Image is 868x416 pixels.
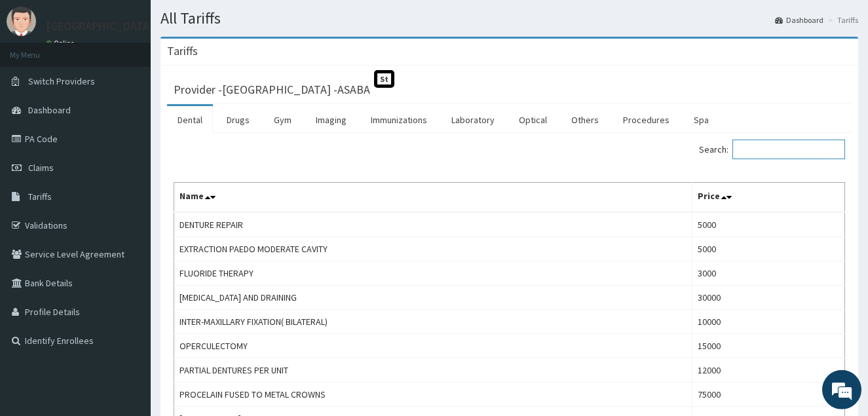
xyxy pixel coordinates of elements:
td: DENTURE REPAIR [174,212,692,237]
td: 3000 [692,261,845,286]
a: Laboratory [441,106,505,134]
td: 12000 [692,358,845,383]
td: PROCELAIN FUSED TO METAL CROWNS [174,383,692,407]
a: Spa [683,106,719,134]
a: Procedures [613,106,680,134]
img: User Image [7,7,36,36]
a: Drugs [216,106,260,134]
span: Switch Providers [28,75,95,87]
td: 5000 [692,237,845,261]
h3: Provider - [GEOGRAPHIC_DATA] -ASABA [174,84,370,96]
input: Search: [732,140,845,159]
span: We're online! [76,124,181,257]
td: INTER-MAXILLARY FIXATION( BILATERAL) [174,310,692,334]
a: Others [561,106,609,134]
span: St [374,70,394,88]
img: d_794563401_company_1708531726252_794563401 [24,66,53,98]
h3: Tariffs [167,45,198,57]
li: Tariffs [825,14,858,26]
td: 30000 [692,286,845,310]
a: Imaging [305,106,357,134]
a: Optical [508,106,557,134]
td: 10000 [692,310,845,334]
a: Online [46,39,77,48]
td: 5000 [692,212,845,237]
span: Tariffs [28,191,52,202]
td: 15000 [692,334,845,358]
td: 75000 [692,383,845,407]
div: Minimize live chat window [215,7,246,38]
a: Immunizations [360,106,438,134]
h1: All Tariffs [160,10,858,27]
a: Dashboard [775,14,823,26]
td: EXTRACTION PAEDO MODERATE CAVITY [174,237,692,261]
td: PARTIAL DENTURES PER UNIT [174,358,692,383]
span: Claims [28,162,54,174]
span: Dashboard [28,104,71,116]
th: Name [174,183,692,213]
td: OPERCULECTOMY [174,334,692,358]
td: [MEDICAL_DATA] AND DRAINING [174,286,692,310]
div: Chat with us now [68,73,220,90]
label: Search: [699,140,845,159]
p: [GEOGRAPHIC_DATA] [46,20,154,32]
th: Price [692,183,845,213]
a: Gym [263,106,302,134]
textarea: Type your message and hit 'Enter' [7,277,250,323]
a: Dental [167,106,213,134]
td: FLUORIDE THERAPY [174,261,692,286]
